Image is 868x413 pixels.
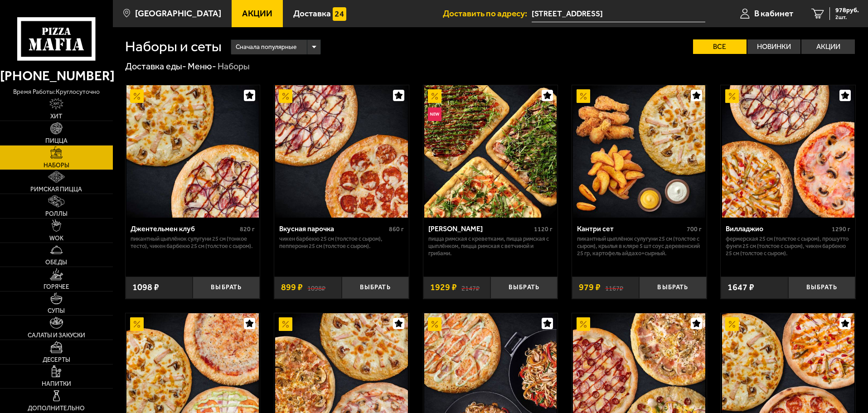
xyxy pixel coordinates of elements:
img: Акционный [725,89,739,103]
img: Акционный [130,317,144,331]
a: Доставка еды- [125,61,186,72]
img: Кантри сет [573,85,705,218]
label: Акции [801,39,855,54]
label: Все [693,39,747,54]
span: 1290 г [832,225,850,233]
span: Дополнительно [28,405,85,412]
span: Пицца [45,138,68,144]
img: Мама Миа [424,85,557,218]
span: Наборы [44,162,69,169]
span: Напитки [42,381,71,387]
s: 1098 ₽ [307,283,325,292]
img: Акционный [577,317,590,331]
span: 978 руб. [835,7,859,14]
button: Выбрать [342,277,409,299]
span: В кабинет [754,9,793,18]
span: Горячее [44,284,69,290]
div: Джентельмен клуб [131,224,238,233]
img: Акционный [279,317,292,331]
a: АкционныйНовинкаМама Миа [423,85,558,218]
p: Пикантный цыплёнок сулугуни 25 см (тонкое тесто), Чикен Барбекю 25 см (толстое с сыром). [131,235,255,250]
div: Вилладжио [726,224,829,233]
img: Акционный [279,89,292,103]
img: Акционный [130,89,144,103]
span: Сначала популярные [236,39,296,56]
img: Акционный [577,89,590,103]
span: 1120 г [534,225,553,233]
s: 2147 ₽ [461,283,480,292]
span: WOK [49,235,63,242]
span: Обеды [45,259,67,266]
img: Акционный [428,317,441,331]
img: Джентельмен клуб [126,85,259,218]
a: АкционныйВкусная парочка [274,85,409,218]
s: 1167 ₽ [605,283,623,292]
span: Акции [242,9,272,18]
p: Фермерская 25 см (толстое с сыром), Прошутто Фунги 25 см (толстое с сыром), Чикен Барбекю 25 см (... [726,235,850,257]
button: Выбрать [788,277,855,299]
span: Доставка [293,9,331,18]
span: 2 шт. [835,15,859,20]
span: Салаты и закуски [28,332,85,339]
span: Супы [48,308,65,314]
div: Кантри сет [577,224,684,233]
span: 1098 ₽ [132,283,159,292]
span: Хит [50,113,62,120]
img: Акционный [725,317,739,331]
img: Новинка [428,107,441,121]
span: Роллы [45,211,68,217]
span: 1929 ₽ [430,283,457,292]
span: 820 г [240,225,255,233]
a: АкционныйКантри сет [572,85,707,218]
img: Вкусная парочка [275,85,407,218]
img: Вилладжио [722,85,854,218]
p: Пицца Римская с креветками, Пицца Римская с цыплёнком, Пицца Римская с ветчиной и грибами. [428,235,553,257]
span: [GEOGRAPHIC_DATA] [135,9,221,18]
div: Вкусная парочка [279,224,387,233]
p: Чикен Барбекю 25 см (толстое с сыром), Пепперони 25 см (толстое с сыром). [279,235,404,250]
button: Выбрать [639,277,706,299]
div: Наборы [218,61,250,73]
span: 1647 ₽ [727,283,754,292]
div: [PERSON_NAME] [428,224,532,233]
button: Выбрать [490,277,558,299]
span: Десерты [43,357,70,363]
label: Новинки [747,39,801,54]
span: 700 г [687,225,702,233]
a: АкционныйДжентельмен клуб [126,85,260,218]
span: Придорожная аллея, 13 [532,5,705,22]
span: 860 г [389,225,404,233]
button: Выбрать [193,277,260,299]
span: Доставить по адресу: [443,9,532,18]
span: 979 ₽ [579,283,601,292]
a: АкционныйВилладжио [721,85,855,218]
p: Пикантный цыплёнок сулугуни 25 см (толстое с сыром), крылья в кляре 5 шт соус деревенский 25 гр, ... [577,235,702,257]
span: 899 ₽ [281,283,303,292]
input: Ваш адрес доставки [532,5,705,22]
a: Меню- [188,61,216,72]
h1: Наборы и сеты [125,39,222,54]
span: Римская пицца [30,186,82,193]
img: 15daf4d41897b9f0e9f617042186c801.svg [333,7,346,21]
img: Акционный [428,89,441,103]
